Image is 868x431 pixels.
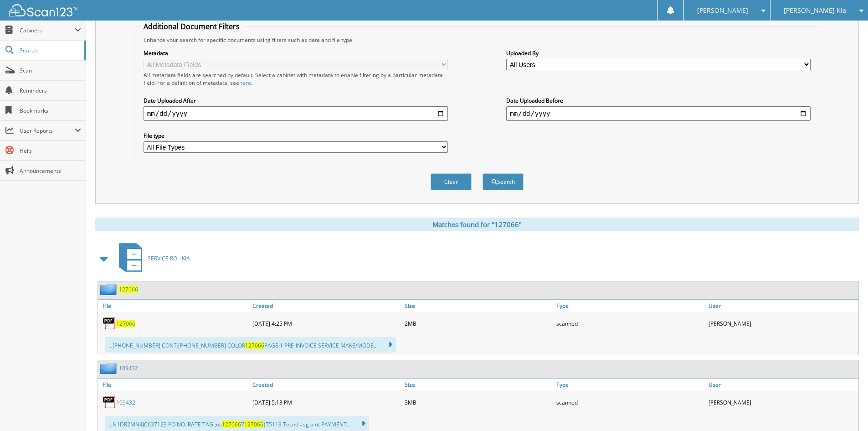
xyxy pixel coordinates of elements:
span: Help [20,147,81,155]
a: Created [250,379,402,391]
span: Cabinets [20,26,75,34]
a: Size [402,300,555,312]
label: Date Uploaded Before [506,97,811,104]
iframe: Chat Widget [822,387,868,431]
img: folder2.png [100,363,119,374]
span: [PERSON_NAME] Kia [784,8,846,13]
div: ...[PHONE_NUMBER] CONT:[PHONE_NUMBER] COLOR PAGE 1 PRE-INVOICE SERVICE MAKE/MODE... [105,337,396,353]
div: All metadata fields are searched by default. Select a cabinet with metadata to enable filtering b... [144,71,448,87]
a: 127066 [119,286,138,293]
a: SERVICE RO - KIA [113,240,190,276]
div: 3MB [402,393,555,411]
img: folder2.png [100,284,119,295]
span: 127066 [244,421,263,428]
span: Reminders [20,87,81,94]
a: 109432 [119,364,138,372]
a: Size [402,379,555,391]
a: 109432 [116,399,135,406]
span: Announcements [20,167,81,175]
a: Type [554,300,706,312]
span: User Reports [20,127,75,135]
img: scan123-logo-white.svg [9,4,77,16]
label: Uploaded By [506,49,811,57]
label: Date Uploaded After [144,97,448,104]
a: File [98,300,250,312]
a: Type [554,379,706,391]
label: File type [144,132,448,140]
span: Bookmarks [20,107,81,114]
a: File [98,379,250,391]
div: Enhance your search for specific documents using filters such as date and file type. [139,36,815,44]
button: Search [483,173,524,190]
div: [DATE] 5:13 PM [250,393,402,411]
input: end [506,106,811,121]
button: Clear [431,173,472,190]
span: SERVICE RO - KIA [148,254,190,262]
a: here [239,79,251,87]
a: 127066 [116,320,135,327]
div: [PERSON_NAME] [706,314,858,332]
a: Created [250,300,402,312]
span: 127066 [245,342,264,349]
div: scanned [554,314,706,332]
span: Scan [20,67,81,74]
div: 2MB [402,314,555,332]
span: 127066 [222,421,241,428]
div: [DATE] 4:25 PM [250,314,402,332]
span: Search [20,47,80,54]
div: Matches found for "127066" [95,218,859,231]
label: Metadata [144,49,448,57]
input: start [144,106,448,121]
img: PDF.png [103,395,116,409]
legend: Additional Document Filters [139,21,244,31]
div: [PERSON_NAME] [706,393,858,411]
div: scanned [554,393,706,411]
img: PDF.png [103,317,116,330]
span: [PERSON_NAME] [697,8,748,13]
a: User [706,379,858,391]
a: User [706,300,858,312]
